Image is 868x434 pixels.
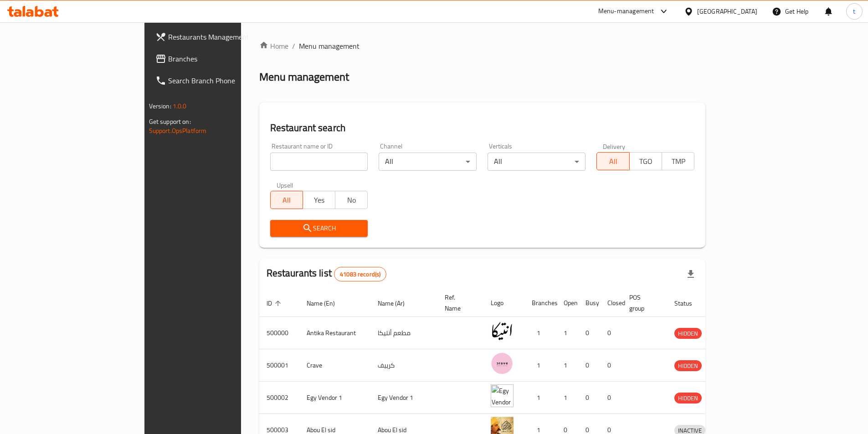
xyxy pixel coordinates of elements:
[445,292,473,314] span: Ref. Name
[149,116,191,128] span: Get support on:
[378,298,416,309] span: Name (Ar)
[680,263,702,285] div: Export file
[334,270,386,279] span: 41083 record(s)
[556,349,578,382] td: 1
[370,317,437,349] td: مطعم أنتيكا
[148,70,289,92] a: Search Branch Phone
[483,289,524,317] th: Logo
[307,298,347,309] span: Name (En)
[601,155,626,168] span: All
[596,152,629,170] button: All
[578,289,600,317] th: Busy
[259,41,706,51] nav: breadcrumb
[488,153,586,171] div: All
[299,41,360,51] span: Menu management
[148,48,289,70] a: Branches
[259,70,349,84] h2: Menu management
[556,289,578,317] th: Open
[299,317,370,349] td: Antika Restaurant
[578,382,600,414] td: 0
[491,384,514,407] img: Egy Vendor 1
[674,393,702,403] span: HIDDEN
[578,349,600,382] td: 0
[168,75,282,86] span: Search Branch Phone
[598,6,654,17] div: Menu-management
[603,143,626,149] label: Delivery
[267,266,387,281] h2: Restaurants list
[299,349,370,382] td: Crave
[491,352,514,375] img: Crave
[697,6,757,16] div: [GEOGRAPHIC_DATA]
[556,382,578,414] td: 1
[629,292,656,314] span: POS group
[662,152,694,170] button: TMP
[674,393,702,403] div: HIDDEN
[524,289,556,317] th: Branches
[270,191,303,209] button: All
[674,361,702,371] span: HIDDEN
[270,220,368,237] button: Search
[168,31,282,42] span: Restaurants Management
[491,320,514,342] img: Antika Restaurant
[578,317,600,349] td: 0
[277,223,361,234] span: Search
[556,317,578,349] td: 1
[674,328,702,339] div: HIDDEN
[633,155,658,168] span: TGO
[307,194,332,207] span: Yes
[674,328,702,339] span: HIDDEN
[370,382,437,414] td: Egy Vendor 1
[168,53,282,64] span: Branches
[334,267,386,281] div: Total records count
[277,182,293,188] label: Upsell
[149,100,171,112] span: Version:
[299,382,370,414] td: Egy Vendor 1
[270,121,695,135] h2: Restaurant search
[303,191,335,209] button: Yes
[600,289,622,317] th: Closed
[267,298,284,309] span: ID
[148,26,289,48] a: Restaurants Management
[524,349,556,382] td: 1
[379,153,477,171] div: All
[270,153,368,171] input: Search for restaurant name or ID..
[335,191,368,209] button: No
[292,41,295,51] li: /
[524,382,556,414] td: 1
[339,194,364,207] span: No
[274,194,299,207] span: All
[600,382,622,414] td: 0
[149,125,207,137] a: Support.OpsPlatform
[370,349,437,382] td: كرييف
[674,298,704,309] span: Status
[600,317,622,349] td: 0
[629,152,662,170] button: TGO
[666,155,691,168] span: TMP
[173,100,187,112] span: 1.0.0
[600,349,622,382] td: 0
[674,360,702,371] div: HIDDEN
[853,6,855,16] span: t
[524,317,556,349] td: 1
